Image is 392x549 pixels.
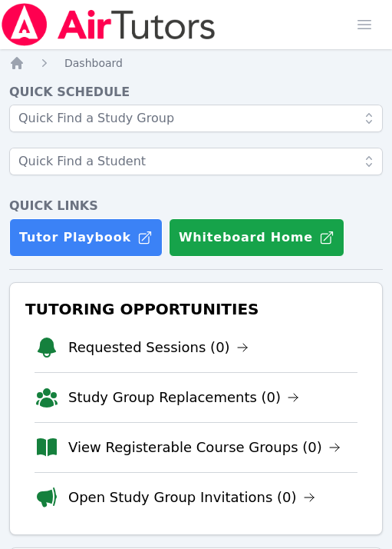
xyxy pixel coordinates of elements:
input: Quick Find a Student [9,148,383,175]
input: Quick Find a Study Group [9,105,383,132]
a: Dashboard [64,55,123,71]
button: Whiteboard Home [169,218,344,257]
a: Tutor Playbook [9,218,163,257]
a: Open Study Group Invitations (0) [68,487,315,508]
a: Requested Sessions (0) [68,337,249,358]
h3: Tutoring Opportunities [22,295,370,323]
a: View Registerable Course Groups (0) [68,437,341,458]
span: Dashboard [64,57,123,69]
h4: Quick Schedule [9,83,383,101]
a: Study Group Replacements (0) [68,387,299,408]
h4: Quick Links [9,197,383,215]
nav: Breadcrumb [9,55,383,71]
